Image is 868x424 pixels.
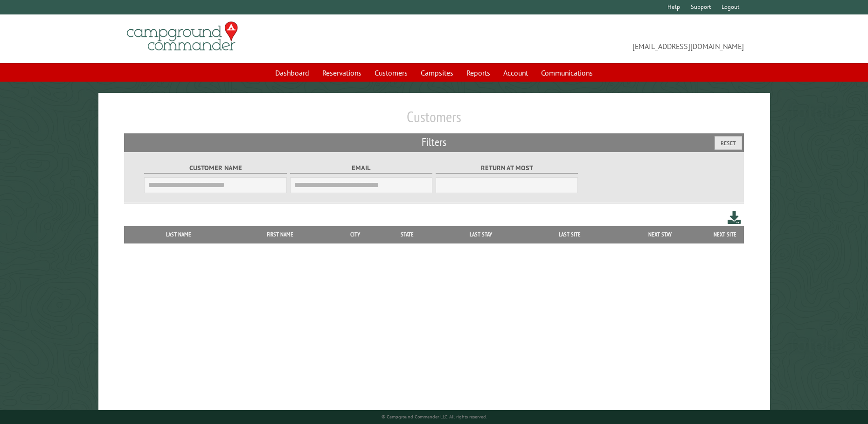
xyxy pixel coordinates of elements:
a: Account [498,64,534,82]
h1: Customers [124,108,743,133]
a: Customers [369,64,413,82]
label: Customer Name [144,163,287,174]
label: Return at most [436,163,578,174]
small: © Campground Commander LLC. All rights reserved. [382,414,487,420]
img: Campground Commander [124,18,241,55]
a: Dashboard [270,64,315,82]
th: Last Site [526,226,614,243]
a: Reservations [317,64,367,82]
th: Next Site [707,226,744,243]
th: Last Name [129,226,228,243]
th: Next Stay [614,226,707,243]
button: Reset [715,136,742,150]
th: City [333,226,379,243]
a: Campsites [415,64,459,82]
th: Last Stay [436,226,526,243]
a: Download this customer list (.csv) [728,209,741,226]
span: [EMAIL_ADDRESS][DOMAIN_NAME] [434,26,744,52]
h2: Filters [124,133,743,151]
a: Communications [535,64,598,82]
th: State [378,226,436,243]
th: First Name [228,226,332,243]
label: Email [290,163,433,174]
a: Reports [461,64,496,82]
